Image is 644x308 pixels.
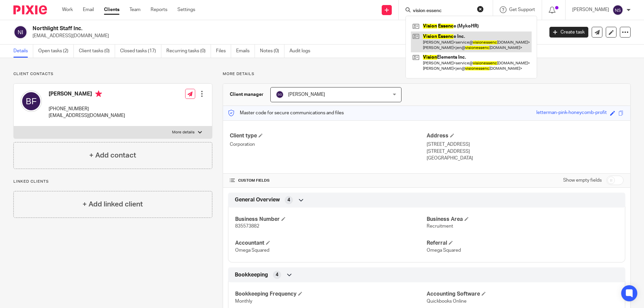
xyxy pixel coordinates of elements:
span: General Overview [235,196,280,203]
span: Get Support [509,7,535,12]
span: Omega Squared [427,248,461,253]
img: svg%3E [612,5,623,15]
p: [EMAIL_ADDRESS][DOMAIN_NAME] [49,112,125,119]
a: Clients [104,6,119,13]
p: More details [172,130,195,135]
p: [EMAIL_ADDRESS][DOMAIN_NAME] [33,33,539,39]
p: [STREET_ADDRESS] [427,141,624,148]
h4: CUSTOM FIELDS [230,178,427,183]
span: Quickbooks Online [427,299,467,304]
img: svg%3E [276,90,284,99]
i: Primary [95,90,102,97]
a: Notes (0) [260,45,284,58]
h4: + Add contact [89,150,136,161]
div: letterman-pink-honeycomb-profit [536,109,607,117]
label: Show empty fields [563,177,602,184]
a: Team [129,6,141,13]
p: Master code for secure communications and files [228,110,344,116]
a: Emails [236,45,255,58]
h4: Accountant [235,240,427,247]
h3: Client manager [230,91,264,98]
a: Audit logs [289,45,315,58]
a: Reports [151,6,167,13]
p: Linked clients [13,179,212,184]
span: 4 [287,197,290,203]
img: Pixie [13,5,47,14]
a: Client tasks (0) [79,45,115,58]
a: Recurring tasks (0) [166,45,211,58]
h4: Address [427,132,624,139]
h4: Business Number [235,216,427,223]
span: 835573882 [235,224,259,229]
h2: Northlight Staff Inc. [33,25,438,32]
h4: Accounting Software [427,291,618,298]
p: Client contacts [13,71,212,77]
a: Details [13,45,33,58]
p: [PERSON_NAME] [572,6,609,13]
span: [PERSON_NAME] [288,92,325,97]
h4: Client type [230,132,427,139]
p: [GEOGRAPHIC_DATA] [427,155,624,162]
span: Recruitment [427,224,453,229]
a: Work [62,6,73,13]
span: Monthly [235,299,252,304]
a: Files [216,45,231,58]
h4: Referral [427,240,618,247]
a: Email [83,6,94,13]
a: Settings [177,6,195,13]
a: Closed tasks (17) [120,45,161,58]
h4: [PERSON_NAME] [49,90,125,99]
span: Bookkeeping [235,271,268,279]
img: svg%3E [13,25,28,39]
p: [PHONE_NUMBER] [49,106,125,112]
h4: Business Area [427,216,618,223]
h4: + Add linked client [83,199,143,209]
span: 4 [276,271,278,278]
img: svg%3E [20,90,42,112]
a: Open tasks (2) [38,45,74,58]
input: Search [412,8,473,14]
span: Omega Squared [235,248,269,253]
p: More details [223,71,631,77]
h4: Bookkeeping Frequency [235,291,427,298]
button: Clear [477,6,484,12]
p: [STREET_ADDRESS] [427,148,624,155]
a: Create task [549,27,588,38]
p: Corporation [230,141,427,148]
